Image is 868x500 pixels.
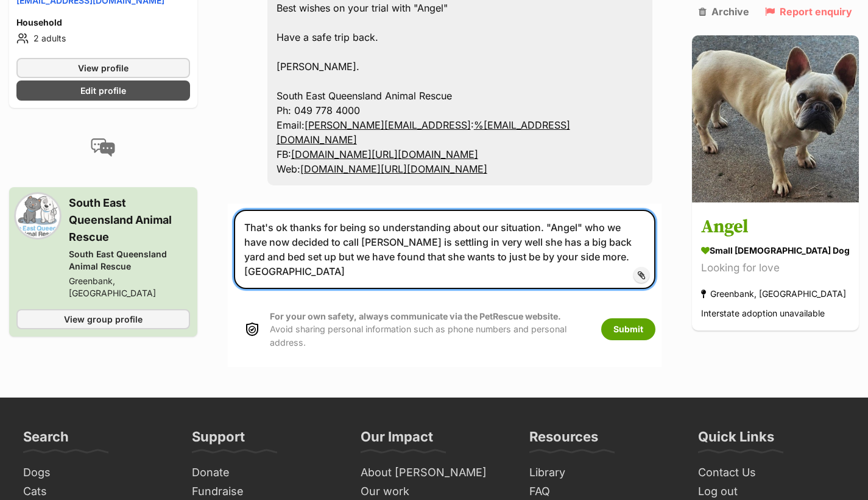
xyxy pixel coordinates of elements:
div: Looking for love [701,260,850,277]
a: Library [524,463,681,482]
div: Greenbank, [GEOGRAPHIC_DATA] [701,286,846,302]
h3: Search [23,428,69,452]
img: conversation-icon-4a6f8262b818ee0b60e3300018af0b2d0b884aa5de6e9bcb8d3d4eeb1a70a7c4.svg [91,138,115,157]
strong: For your own safety, always communicate via the PetRescue website. [270,311,561,321]
div: small [DEMOGRAPHIC_DATA] Dog [701,245,850,257]
a: Angel small [DEMOGRAPHIC_DATA] Dog Looking for love Greenbank, [GEOGRAPHIC_DATA] Interstate adopt... [692,205,859,331]
a: [DOMAIN_NAME][URL][DOMAIN_NAME] [300,163,487,175]
a: [PERSON_NAME][EMAIL_ADDRESS] [305,119,471,131]
div: South East Queensland Animal Rescue [69,248,190,273]
span: Interstate adoption unavailable [701,309,825,319]
h3: Resources [529,428,598,452]
a: Dogs [18,463,175,482]
h3: Angel [701,214,850,241]
h3: South East Queensland Animal Rescue [69,195,190,246]
span: Edit profile [80,84,126,97]
a: Report enquiry [765,6,852,17]
a: Contact Us [693,463,850,482]
a: Edit profile [16,80,190,101]
h3: Support [192,428,245,452]
h3: Our Impact [361,428,433,452]
button: Submit [601,318,655,340]
span: View group profile [64,313,143,326]
span: View profile [78,62,129,74]
a: View group profile [16,309,190,329]
a: View profile [16,58,190,78]
div: Greenbank, [GEOGRAPHIC_DATA] [69,275,190,299]
a: About [PERSON_NAME] [356,463,512,482]
a: Archive [699,6,749,17]
a: [DOMAIN_NAME][URL][DOMAIN_NAME] [291,148,478,160]
h4: Household [16,16,190,29]
img: Angel [692,35,859,202]
p: Avoid sharing personal information such as phone numbers and personal address. [270,310,589,349]
a: Donate [187,463,344,482]
h3: Quick Links [698,428,774,452]
img: South East Queensland Animal Rescue profile pic [16,195,59,237]
li: 2 adults [16,31,190,46]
